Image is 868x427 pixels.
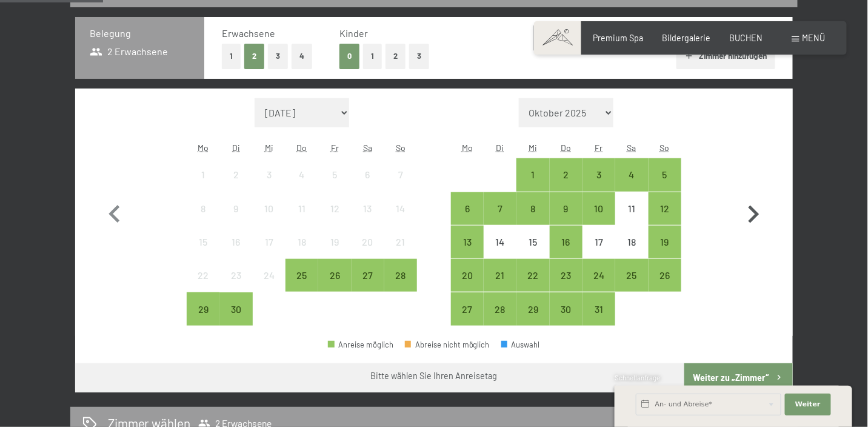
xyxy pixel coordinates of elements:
[615,226,648,258] div: Sat Oct 18 2025
[550,158,583,191] div: Anreise möglich
[221,170,251,200] div: 2
[187,292,219,325] div: Mon Sep 29 2025
[583,158,615,191] div: Anreise möglich
[451,192,484,225] div: Mon Oct 06 2025
[318,192,351,225] div: Fri Sep 12 2025
[649,226,681,258] div: Anreise möglich
[90,45,168,58] span: 2 Erwachsene
[363,143,372,153] abbr: Samstag
[384,259,417,292] div: Sun Sep 28 2025
[615,259,648,292] div: Anreise möglich
[616,170,647,200] div: 4
[353,204,383,234] div: 13
[384,259,417,292] div: Anreise möglich
[318,259,351,292] div: Anreise möglich
[451,259,484,292] div: Mon Oct 20 2025
[551,204,581,234] div: 9
[90,27,190,40] h3: Belegung
[221,204,251,234] div: 9
[222,44,241,69] button: 1
[396,143,406,153] abbr: Sonntag
[484,226,516,258] div: Anreise nicht möglich
[650,204,680,234] div: 12
[352,158,384,191] div: Sat Sep 06 2025
[384,192,417,225] div: Anreise nicht möglich
[188,304,218,335] div: 29
[285,158,318,191] div: Anreise nicht möglich
[583,259,615,292] div: Anreise möglich
[188,237,218,267] div: 15
[187,192,219,225] div: Anreise nicht möglich
[187,158,219,191] div: Mon Sep 01 2025
[516,292,549,325] div: Wed Oct 29 2025
[516,192,549,225] div: Wed Oct 08 2025
[561,143,571,153] abbr: Donnerstag
[584,204,614,234] div: 10
[660,143,670,153] abbr: Sonntag
[452,237,482,267] div: 13
[253,158,285,191] div: Wed Sep 03 2025
[188,204,218,234] div: 8
[616,237,647,267] div: 18
[219,192,252,225] div: Anreise nicht möglich
[650,237,680,267] div: 19
[615,158,648,191] div: Sat Oct 04 2025
[384,158,417,191] div: Sun Sep 07 2025
[386,204,416,234] div: 14
[662,33,710,43] a: Bildergalerie
[516,158,549,191] div: Wed Oct 01 2025
[649,158,681,191] div: Anreise möglich
[287,237,317,267] div: 18
[285,259,318,292] div: Thu Sep 25 2025
[188,271,218,301] div: 22
[219,158,252,191] div: Tue Sep 02 2025
[516,292,549,325] div: Anreise möglich
[550,259,583,292] div: Thu Oct 23 2025
[484,259,516,292] div: Anreise möglich
[219,292,252,325] div: Anreise möglich
[627,143,636,153] abbr: Samstag
[386,44,406,69] button: 2
[583,192,615,225] div: Fri Oct 10 2025
[452,304,482,335] div: 27
[253,226,285,258] div: Anreise nicht möglich
[550,158,583,191] div: Thu Oct 02 2025
[485,204,515,234] div: 7
[583,158,615,191] div: Fri Oct 03 2025
[485,237,515,267] div: 14
[452,271,482,301] div: 20
[319,237,350,267] div: 19
[219,259,252,292] div: Anreise nicht möglich
[187,226,219,258] div: Mon Sep 15 2025
[352,259,384,292] div: Sat Sep 27 2025
[285,192,318,225] div: Anreise nicht möglich
[550,192,583,225] div: Thu Oct 09 2025
[551,304,581,335] div: 30
[187,259,219,292] div: Anreise nicht möglich
[268,44,288,69] button: 3
[650,271,680,301] div: 26
[584,170,614,200] div: 3
[328,341,393,349] div: Anreise möglich
[187,192,219,225] div: Mon Sep 08 2025
[593,33,643,43] span: Premium Spa
[516,259,549,292] div: Anreise möglich
[550,259,583,292] div: Anreise möglich
[615,158,648,191] div: Anreise möglich
[551,271,581,301] div: 23
[221,237,251,267] div: 16
[318,192,351,225] div: Anreise nicht möglich
[405,341,490,349] div: Abreise nicht möglich
[319,271,350,301] div: 26
[583,292,615,325] div: Fri Oct 31 2025
[516,259,549,292] div: Wed Oct 22 2025
[615,192,648,225] div: Sat Oct 11 2025
[550,292,583,325] div: Thu Oct 30 2025
[319,170,350,200] div: 5
[253,259,285,292] div: Wed Sep 24 2025
[219,292,252,325] div: Tue Sep 30 2025
[550,292,583,325] div: Anreise möglich
[285,259,318,292] div: Anreise möglich
[516,158,549,191] div: Anreise möglich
